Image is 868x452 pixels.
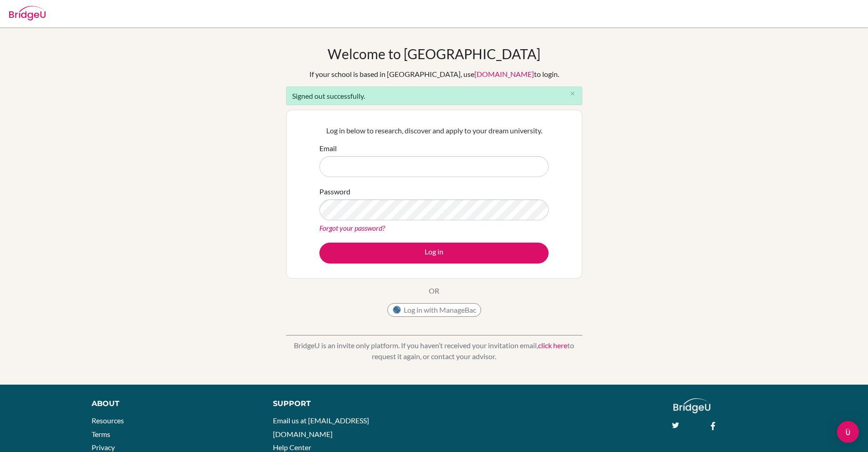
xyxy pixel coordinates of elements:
[92,416,124,425] a: Resources
[474,70,534,78] a: [DOMAIN_NAME]
[569,90,576,97] i: close
[673,398,710,413] img: logo_white@2x-f4f0deed5e89b7ecb1c2cc34c3e3d731f90f0f143d5ea2071677605dd97b5244.png
[837,421,859,443] div: Open Intercom Messenger
[273,398,423,409] div: Support
[273,443,311,452] a: Help Center
[273,416,369,438] a: Email us at [EMAIL_ADDRESS][DOMAIN_NAME]
[286,86,582,105] div: Signed out successfully.
[564,87,582,101] button: Close
[538,341,567,350] a: click here
[319,143,337,154] label: Email
[92,398,252,409] div: About
[387,303,481,317] button: Log in with ManageBac
[9,6,46,20] img: Bridge-U
[429,285,439,296] p: OR
[309,69,559,80] div: If your school is based in [GEOGRAPHIC_DATA], use to login.
[286,340,582,362] p: BridgeU is an invite only platform. If you haven’t received your invitation email, to request it ...
[319,243,549,264] button: Log in
[328,46,540,62] h1: Welcome to [GEOGRAPHIC_DATA]
[92,430,110,438] a: Terms
[319,186,350,197] label: Password
[92,443,115,452] a: Privacy
[319,223,385,232] a: Forgot your password?
[319,125,549,136] p: Log in below to research, discover and apply to your dream university.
